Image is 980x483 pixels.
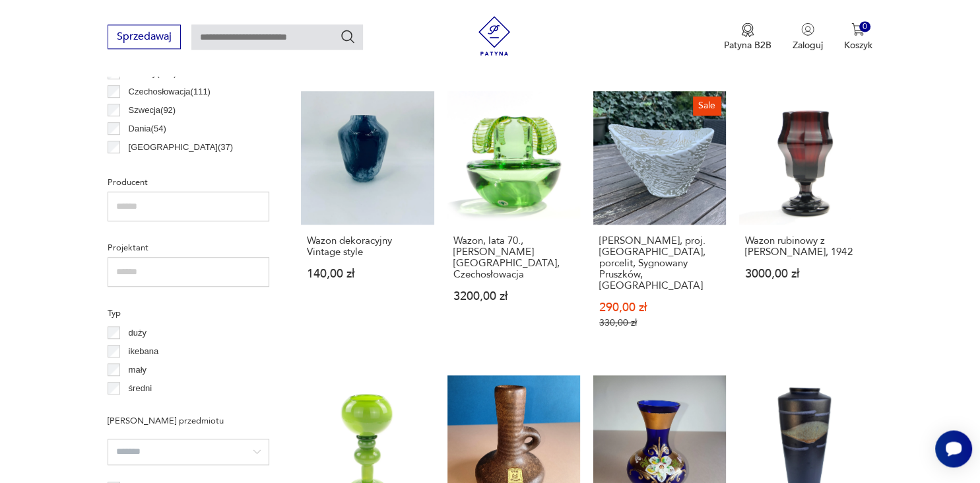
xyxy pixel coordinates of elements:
[447,91,580,353] a: Wazon, lata 70., V. Beranek, CzechosłowacjaWazon, lata 70., [PERSON_NAME][GEOGRAPHIC_DATA], Czech...
[593,91,726,353] a: Salewazon ikebana, proj. Gołajewska, porcelit, Sygnowany Pruszków, PRL[PERSON_NAME], proj. [GEOGR...
[129,103,176,118] p: Szwecja ( 92 )
[129,344,159,359] p: ikebana
[724,22,771,52] button: Patyna B2B
[108,414,269,428] p: [PERSON_NAME] przedmiotu
[851,22,865,36] img: Ikona koszyka
[453,291,574,302] p: 3200,00 zł
[129,85,211,99] p: Czechosłowacja ( 111 )
[739,91,872,353] a: Wazon rubinowy z Huty Józefina, 1942Wazon rubinowy z [PERSON_NAME], 19423000,00 zł
[129,122,166,136] p: Dania ( 54 )
[453,235,574,280] h3: Wazon, lata 70., [PERSON_NAME][GEOGRAPHIC_DATA], Czechosłowacja
[108,306,269,320] p: Typ
[307,235,428,258] h3: Wazon dekoracyjny Vintage style
[129,381,152,396] p: średni
[301,91,434,353] a: Wazon dekoracyjny Vintage styleWazon dekoracyjny Vintage style140,00 zł
[859,21,870,32] div: 0
[129,159,173,173] p: Francja ( 33 )
[129,140,233,155] p: [GEOGRAPHIC_DATA] ( 37 )
[724,39,771,52] p: Patyna B2B
[745,268,866,279] p: 3000,00 zł
[108,241,269,255] p: Projektant
[474,16,514,56] img: Patyna - sklep z meblami i dekoracjami vintage
[599,317,720,328] p: 330,00 zł
[129,326,147,340] p: duży
[793,39,823,52] p: Zaloguj
[599,302,720,313] p: 290,00 zł
[108,175,269,190] p: Producent
[844,39,872,52] p: Koszyk
[108,33,181,42] a: Sprzedawaj
[108,24,181,49] button: Sprzedawaj
[935,430,972,467] iframe: Smartsupp widget button
[599,235,720,291] h3: [PERSON_NAME], proj. [GEOGRAPHIC_DATA], porcelit, Sygnowany Pruszków, [GEOGRAPHIC_DATA]
[745,235,866,258] h3: Wazon rubinowy z [PERSON_NAME], 1942
[340,28,356,44] button: Szukaj
[129,363,147,377] p: mały
[844,22,872,52] button: 0Koszyk
[724,22,771,52] a: Ikona medaluPatyna B2B
[793,22,823,52] button: Zaloguj
[741,22,754,37] img: Ikona medalu
[801,22,814,36] img: Ikonka użytkownika
[307,268,428,279] p: 140,00 zł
